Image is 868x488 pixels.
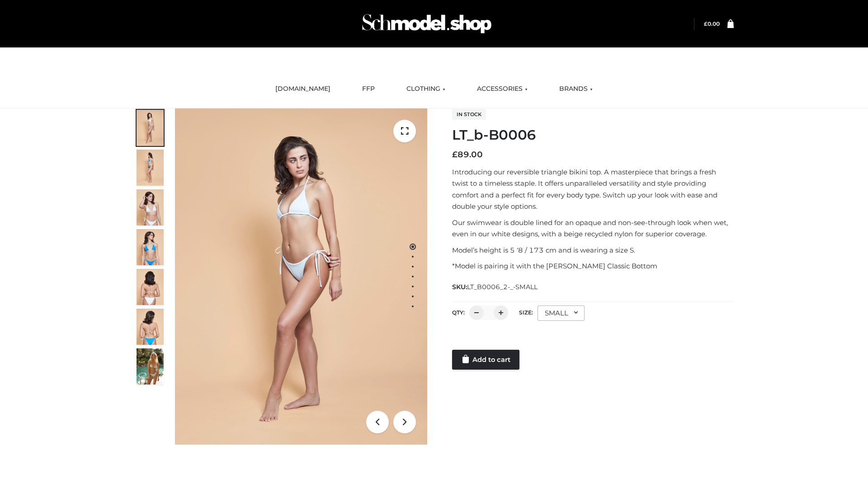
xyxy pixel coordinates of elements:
[359,6,495,42] img: Schmodel Admin 964
[137,269,164,305] img: ArielClassicBikiniTop_CloudNine_AzureSky_OW114ECO_7-scaled.jpg
[704,20,720,27] bdi: 0.00
[452,244,734,256] p: Model’s height is 5 ‘8 / 173 cm and is wearing a size S.
[452,166,734,212] p: Introducing our reversible triangle bikini top. A masterpiece that brings a fresh twist to a time...
[452,150,458,160] span: £
[452,350,519,370] a: Add to cart
[467,283,538,291] span: LT_B0006_2-_-SMALL
[452,217,734,240] p: Our swimwear is double lined for an opaque and non-see-through look when wet, even in our white d...
[452,127,734,143] h1: LT_b-B0006
[538,305,585,321] div: SMALL
[269,79,337,99] a: [DOMAIN_NAME]
[552,79,599,99] a: BRANDS
[400,79,452,99] a: CLOTHING
[452,309,465,316] label: QTY:
[704,20,720,27] a: £0.00
[137,150,164,186] img: ArielClassicBikiniTop_CloudNine_AzureSky_OW114ECO_2-scaled.jpg
[137,189,164,225] img: ArielClassicBikiniTop_CloudNine_AzureSky_OW114ECO_3-scaled.jpg
[452,282,538,292] span: SKU:
[519,309,533,316] label: Size:
[175,108,427,445] img: ArielClassicBikiniTop_CloudNine_AzureSky_OW114ECO_1
[137,229,164,265] img: ArielClassicBikiniTop_CloudNine_AzureSky_OW114ECO_4-scaled.jpg
[137,110,164,146] img: ArielClassicBikiniTop_CloudNine_AzureSky_OW114ECO_1-scaled.jpg
[137,348,164,385] img: Arieltop_CloudNine_AzureSky2.jpg
[470,79,534,99] a: ACCESSORIES
[452,260,734,272] p: *Model is pairing it with the [PERSON_NAME] Classic Bottom
[137,309,164,345] img: ArielClassicBikiniTop_CloudNine_AzureSky_OW114ECO_8-scaled.jpg
[355,79,382,99] a: FFP
[452,109,486,120] span: In stock
[704,20,708,27] span: £
[452,150,483,160] bdi: 89.00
